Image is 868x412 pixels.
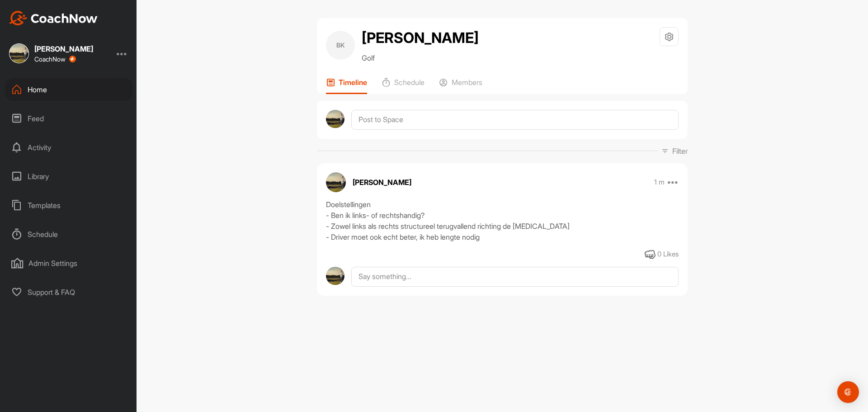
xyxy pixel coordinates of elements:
div: Open Intercom Messenger [837,381,859,403]
p: Filter [672,146,688,156]
div: CoachNow [34,56,76,63]
div: [PERSON_NAME] [34,45,93,52]
p: 1 m [654,178,665,187]
div: Doelstellingen - Ben ik links- of rechtshandig? - Zowel links als rechts structureel terugvallend... [326,199,679,242]
div: BK [326,31,355,60]
img: avatar [326,110,344,128]
div: 0 Likes [657,249,679,260]
div: Admin Settings [5,252,132,275]
p: Timeline [339,78,367,87]
p: Golf [362,52,479,63]
img: CoachNow [9,11,98,25]
img: avatar [326,172,346,192]
div: Templates [5,194,132,217]
div: Schedule [5,223,132,246]
img: avatar [326,267,344,285]
p: Schedule [394,78,425,87]
p: Members [452,78,482,87]
div: Home [5,78,132,101]
p: [PERSON_NAME] [353,177,411,188]
img: square_9a2f47b6fabe5c3e6d7c00687b59be2d.jpg [9,43,29,63]
div: Feed [5,107,132,130]
div: Activity [5,136,132,159]
h2: [PERSON_NAME] [362,27,479,49]
div: Library [5,165,132,188]
div: Support & FAQ [5,281,132,303]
